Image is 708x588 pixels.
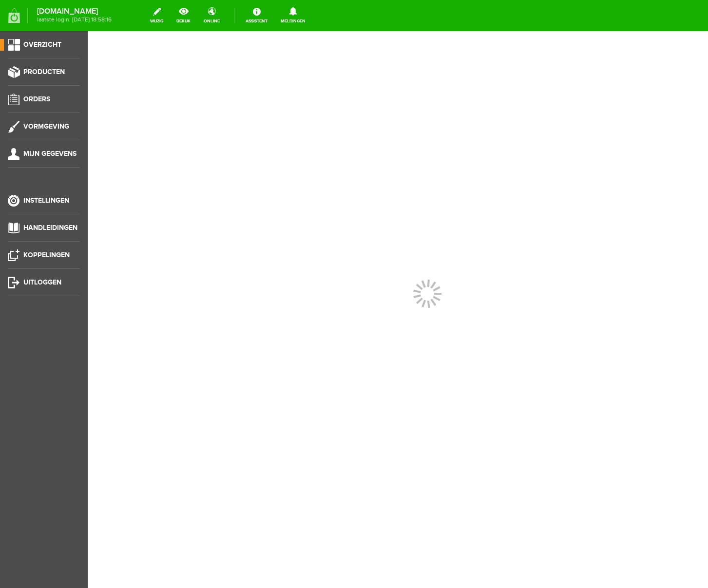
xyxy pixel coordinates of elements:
span: Uitloggen [23,278,61,286]
strong: [DOMAIN_NAME] [37,9,112,14]
span: Vormgeving [23,122,69,131]
span: Producten [23,68,65,76]
a: wijzig [144,5,169,26]
span: Mijn gegevens [23,150,77,158]
a: online [198,5,226,26]
span: laatste login: [DATE] 18:58:16 [37,17,112,22]
span: Overzicht [23,40,61,49]
span: Orders [23,95,50,103]
a: Meldingen [275,5,311,26]
a: bekijk [171,5,196,26]
span: Handleidingen [23,224,77,232]
a: Assistent [240,5,273,26]
span: Koppelingen [23,251,70,259]
span: Instellingen [23,196,69,205]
